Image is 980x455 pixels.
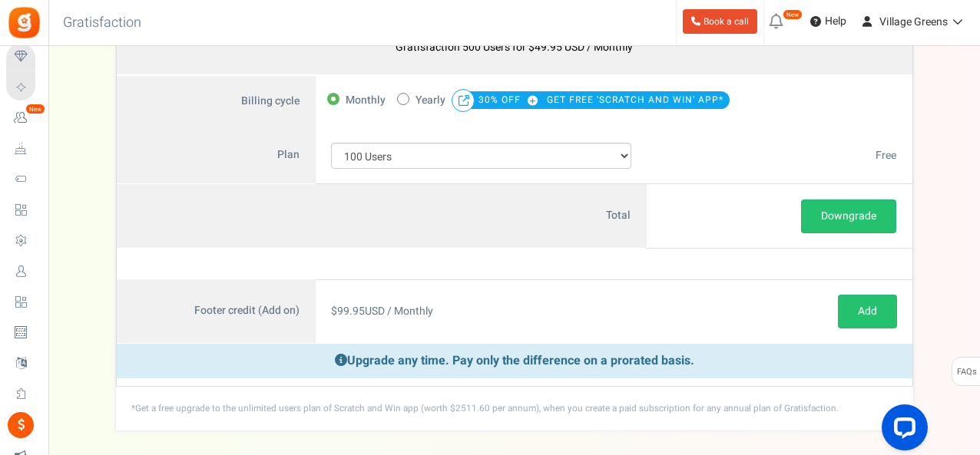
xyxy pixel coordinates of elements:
span: GET FREE 'SCRATCH AND WIN' APP* [547,89,723,110]
span: FAQs [956,358,977,387]
span: Village Greens [879,14,948,30]
a: Book a call [683,9,757,34]
span: Free [876,147,896,163]
a: New [6,105,41,131]
a: Help [804,9,853,34]
em: New [783,9,803,20]
span: Help [821,14,846,29]
em: New [25,104,45,114]
a: 30% OFF GET FREE 'SCRATCH AND WIN' APP* [478,94,723,107]
b: Gratisfaction 500 Users for $49.95 USD / Monthly [396,39,633,55]
p: Upgrade any time. Pay only the difference on a prorated basis. [117,344,912,378]
label: Plan [117,127,316,184]
span: $ USD / Monthly [331,303,433,319]
h3: Gratisfaction [46,8,158,38]
a: Add [838,295,897,328]
label: Total [117,184,647,249]
span: Monthly [346,90,386,111]
img: Gratisfaction [7,5,41,40]
label: Footer credit (Add on) [117,279,316,344]
div: *Get a free upgrade to the unlimited users plan of Scratch and Win app (worth $2511.60 per annum)... [116,387,913,430]
span: 30% OFF [478,89,544,110]
label: Billing cycle [117,76,316,128]
button: Downgrade [801,199,896,233]
span: Yearly [416,90,445,111]
span: 99.95 [337,303,365,319]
